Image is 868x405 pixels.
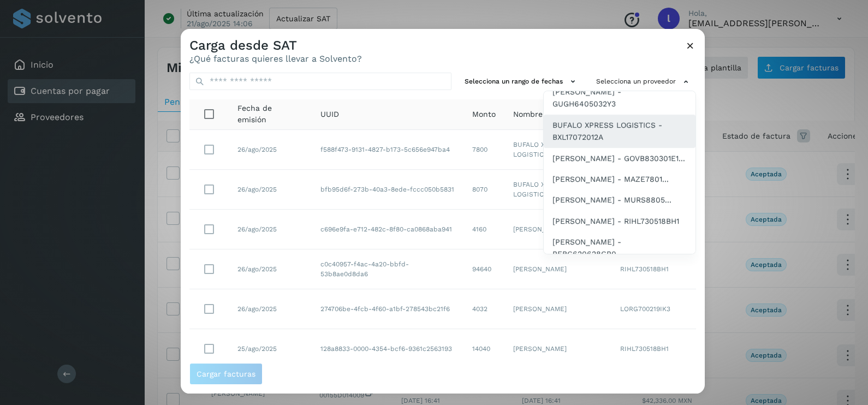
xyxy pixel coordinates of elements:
span: BUFALO XPRESS LOGISTICS - BXL17072012A [552,119,687,144]
div: ERIKA LETICIA MARTINEZ ZUÑIGA - MAZE780121D64 [544,169,695,189]
span: [PERSON_NAME] - MAZE7801... [552,173,669,185]
div: GABRIEL PEÑA BUCIO - PEBG620628CP0 [544,231,695,265]
span: [PERSON_NAME] - RIHL730518BH1 [552,215,679,227]
div: SUSANA MAHELET MURO RODRIGUEZ - MURS8805029D2 [544,189,695,210]
span: [PERSON_NAME] - PEBG620628CP0 [552,236,687,260]
span: [PERSON_NAME] - MURS8805... [552,194,671,206]
div: BUFALO XPRESS LOGISTICS - BXL17072012A [544,115,695,148]
div: HECTOR GUZMAN GUZMAN - GUGH6405032Y3 [544,81,695,115]
span: [PERSON_NAME] - GUGH6405032Y3 [552,86,687,110]
div: LUIS RIVERA HERNANDEZ - RIHL730518BH1 [544,211,695,231]
span: [PERSON_NAME] - GOVB830301E1... [552,152,685,164]
div: BERENICE GONZALEZ VILLELA - GOVB830301E11 [544,148,695,169]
